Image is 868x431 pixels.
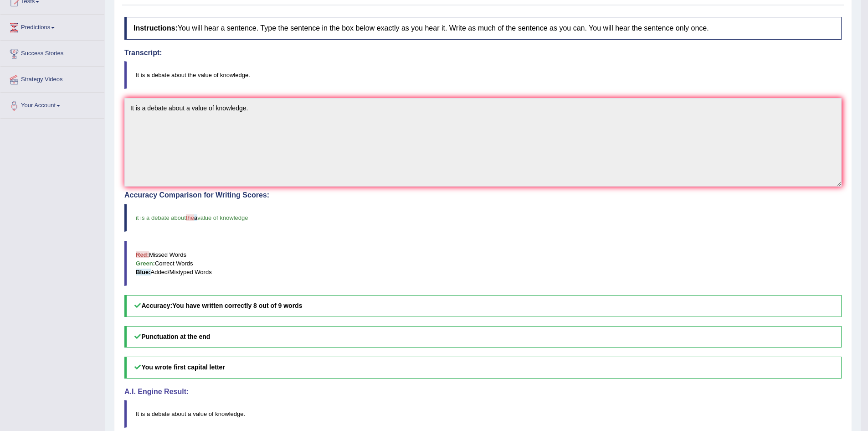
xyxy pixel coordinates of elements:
[124,49,842,57] h4: Transcript:
[186,214,194,221] span: the
[193,410,207,417] span: value
[209,410,214,417] span: of
[124,388,842,396] h4: A.I. Engine Result:
[124,191,842,199] h4: Accuracy Comparison for Writing Scores:
[136,251,149,258] b: Red:
[124,17,842,40] h4: You will hear a sentence. Type the sentence in the box below exactly as you hear it. Write as muc...
[152,410,170,417] span: debate
[136,410,139,417] span: It
[124,61,842,89] blockquote: It is a debate about the value of knowledge.
[124,295,842,317] h5: Accuracy:
[141,410,145,417] span: is
[134,24,178,32] b: Instructions:
[0,67,104,90] a: Strategy Videos
[0,15,104,38] a: Predictions
[0,41,104,64] a: Success Stories
[124,326,842,348] h5: Punctuation at the end
[172,302,302,309] b: You have written correctly 8 out of 9 words
[124,98,842,187] textarea: To enrich screen reader interactions, please activate Accessibility in Grammarly extension settings
[215,410,243,417] span: knowledge
[147,410,150,417] span: a
[136,214,186,221] span: it is a debate about
[124,357,842,378] h5: You wrote first capital letter
[171,410,186,417] span: about
[124,400,842,428] blockquote: .
[124,241,842,286] blockquote: Missed Words Correct Words Added/Mistyped Words
[197,214,248,221] span: value of knowledge
[136,260,155,267] b: Green:
[188,410,191,417] span: a
[0,93,104,116] a: Your Account
[136,269,151,275] b: Blue:
[194,214,197,221] span: a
